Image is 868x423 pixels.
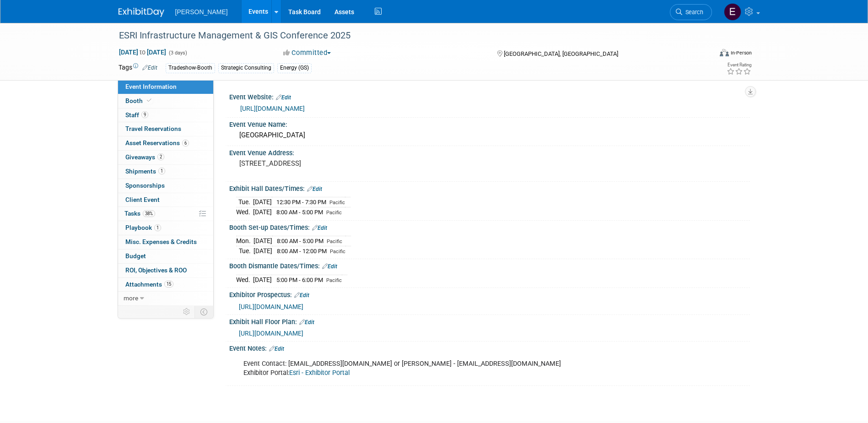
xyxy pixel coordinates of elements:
[253,236,272,246] td: [DATE]
[229,182,750,194] div: Exhibit Hall Dates/Times:
[125,224,161,231] span: Playbook
[118,235,213,249] a: Misc. Expenses & Credits
[125,168,165,175] span: Shipments
[236,128,743,142] div: [GEOGRAPHIC_DATA]
[125,252,146,260] span: Budget
[118,136,213,150] a: Asset Reservations6
[125,182,165,189] span: Sponsorships
[229,221,750,233] div: Booth Set-up Dates/Times:
[118,108,213,122] a: Staff9
[125,196,160,203] span: Client Event
[276,199,326,206] span: 12:30 PM - 7:30 PM
[236,236,253,246] td: Mon.
[182,140,189,146] span: 6
[277,238,323,244] span: 8:00 AM - 5:00 PM
[329,200,345,206] span: Pacific
[253,197,272,207] td: [DATE]
[118,207,213,221] a: Tasks38%
[175,8,228,16] span: [PERSON_NAME]
[277,63,312,73] div: Energy (GS)
[239,159,436,168] pre: [STREET_ADDRESS]
[237,355,649,382] div: Event Contact: [EMAIL_ADDRESS][DOMAIN_NAME] or [PERSON_NAME] - [EMAIL_ADDRESS][DOMAIN_NAME] Exhib...
[229,118,750,129] div: Event Venue Name:
[118,278,213,292] a: Attachments15
[179,306,195,318] td: Personalize Event Tab Strip
[504,50,618,57] span: [GEOGRAPHIC_DATA], [GEOGRAPHIC_DATA]
[118,165,213,179] a: Shipments1
[229,259,750,271] div: Booth Dismantle Dates/Times:
[658,48,752,61] div: Event Format
[330,249,345,255] span: Pacific
[294,292,309,298] a: Edit
[116,27,698,44] div: ESRI Infrastructure Management & GIS Conference 2025
[154,224,161,231] span: 1
[307,186,322,192] a: Edit
[239,303,303,310] a: [URL][DOMAIN_NAME]
[124,210,155,217] span: Tasks
[730,49,752,56] div: In-Person
[125,281,173,288] span: Attachments
[253,207,272,217] td: [DATE]
[118,179,213,193] a: Sponsorships
[276,277,323,283] span: 5:00 PM - 6:00 PM
[142,65,157,71] a: Edit
[125,125,181,132] span: Travel Reservations
[141,111,148,118] span: 9
[229,342,750,353] div: Event Notes:
[125,111,148,119] span: Staff
[147,98,151,103] i: Booth reservation complete
[236,275,253,284] td: Wed.
[682,9,703,16] span: Search
[326,277,342,283] span: Pacific
[166,63,215,73] div: Tradeshow-Booth
[236,207,253,217] td: Wed.
[125,97,153,104] span: Booth
[280,48,334,58] button: Committed
[229,288,750,300] div: Exhibitor Prospectus:
[118,264,213,277] a: ROI, Objectives & ROO
[253,275,272,284] td: [DATE]
[125,153,164,161] span: Giveaways
[277,248,327,255] span: 8:00 AM - 12:00 PM
[276,94,291,101] a: Edit
[239,330,303,337] a: [URL][DOMAIN_NAME]
[125,238,197,245] span: Misc. Expenses & Credits
[312,225,327,231] a: Edit
[299,319,314,325] a: Edit
[194,306,213,318] td: Toggle Event Tabs
[670,4,712,20] a: Search
[118,193,213,207] a: Client Event
[143,210,155,217] span: 38%
[724,3,741,21] img: Emy Volk
[125,83,177,90] span: Event Information
[119,63,157,73] td: Tags
[119,8,164,17] img: ExhibitDay
[125,266,187,274] span: ROI, Objectives & ROO
[327,239,342,244] span: Pacific
[164,281,173,287] span: 15
[727,63,751,67] div: Event Rating
[118,122,213,136] a: Travel Reservations
[138,49,147,56] span: to
[157,153,164,160] span: 2
[229,90,750,102] div: Event Website:
[125,139,189,146] span: Asset Reservations
[218,63,274,73] div: Strategic Consulting
[236,246,253,255] td: Tue.
[118,80,213,94] a: Event Information
[326,210,342,216] span: Pacific
[253,246,272,255] td: [DATE]
[158,168,165,174] span: 1
[720,49,729,56] img: Format-Inperson.png
[276,209,323,216] span: 8:00 AM - 5:00 PM
[118,94,213,108] a: Booth
[229,146,750,157] div: Event Venue Address:
[124,294,138,302] span: more
[119,48,167,56] span: [DATE] [DATE]
[168,50,187,56] span: (3 days)
[118,151,213,164] a: Giveaways2
[236,197,253,207] td: Tue.
[240,105,305,112] a: [URL][DOMAIN_NAME]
